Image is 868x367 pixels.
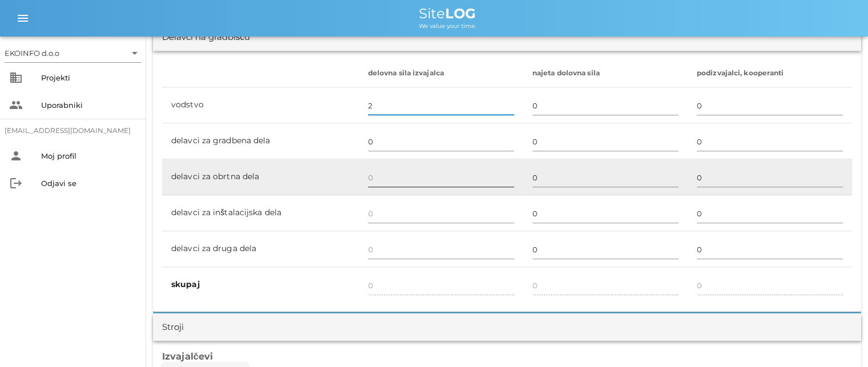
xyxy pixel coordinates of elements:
input: 0 [368,240,514,259]
i: logout [9,176,23,190]
input: 0 [532,204,679,223]
i: people [9,98,23,112]
td: delavci za obrtna dela [162,159,359,195]
input: 0 [368,168,514,187]
input: 0 [697,132,843,151]
td: delavci za druga dela [162,231,359,267]
input: 0 [532,96,679,115]
th: podizvajalci, kooperanti [688,60,852,87]
div: Pripomoček za klepet [811,312,868,367]
td: delavci za gradbena dela [162,123,359,159]
i: person [9,149,23,163]
input: 0 [368,132,514,151]
input: 0 [697,168,843,187]
i: business [9,71,23,84]
div: Stroji [162,321,184,334]
th: delovna sila izvajalca [359,60,523,87]
th: najeta dolovna sila [523,60,688,87]
input: 0 [532,168,679,187]
td: delavci za inštalacijska dela [162,195,359,231]
td: vodstvo [162,87,359,123]
b: LOG [445,5,476,22]
i: arrow_drop_down [128,46,142,60]
h3: Izvajalčevi [162,350,852,362]
div: Moj profil [41,151,137,160]
div: Odjavi se [41,179,137,188]
div: EKOINFO d.o.o [5,48,59,58]
input: 0 [697,204,843,223]
i: menu [16,11,30,25]
input: 0 [368,96,514,115]
div: Projekti [41,73,137,82]
div: Uporabniki [41,100,137,110]
input: 0 [697,240,843,259]
span: We value your time. [419,22,476,30]
b: skupaj [171,279,200,289]
input: 0 [532,132,679,151]
iframe: Chat Widget [811,312,868,367]
div: EKOINFO d.o.o [5,44,142,62]
input: 0 [532,240,679,259]
input: 0 [368,204,514,223]
div: Delavci na gradbišču [162,31,250,44]
input: 0 [697,96,843,115]
span: Site [419,5,476,22]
